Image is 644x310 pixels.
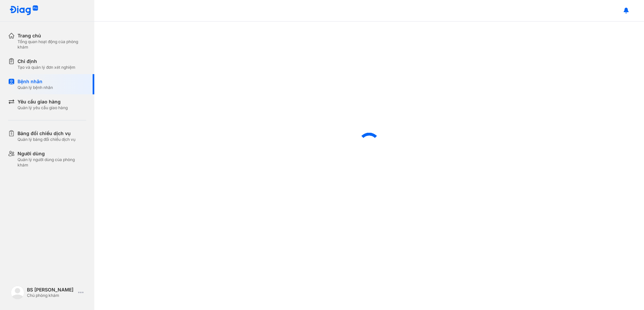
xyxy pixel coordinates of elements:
[18,32,86,39] div: Trang chủ
[18,98,68,105] div: Yêu cầu giao hàng
[27,293,75,298] div: Chủ phòng khám
[9,5,38,16] img: logo
[18,58,75,65] div: Chỉ định
[11,286,24,299] img: logo
[18,150,86,157] div: Người dùng
[18,78,53,85] div: Bệnh nhân
[18,130,75,137] div: Bảng đối chiếu dịch vụ
[18,157,86,168] div: Quản lý người dùng của phòng khám
[18,85,53,90] div: Quản lý bệnh nhân
[18,105,68,111] div: Quản lý yêu cầu giao hàng
[18,39,86,50] div: Tổng quan hoạt động của phòng khám
[27,287,75,293] div: BS [PERSON_NAME]
[18,65,75,70] div: Tạo và quản lý đơn xét nghiệm
[18,137,75,142] div: Quản lý bảng đối chiếu dịch vụ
